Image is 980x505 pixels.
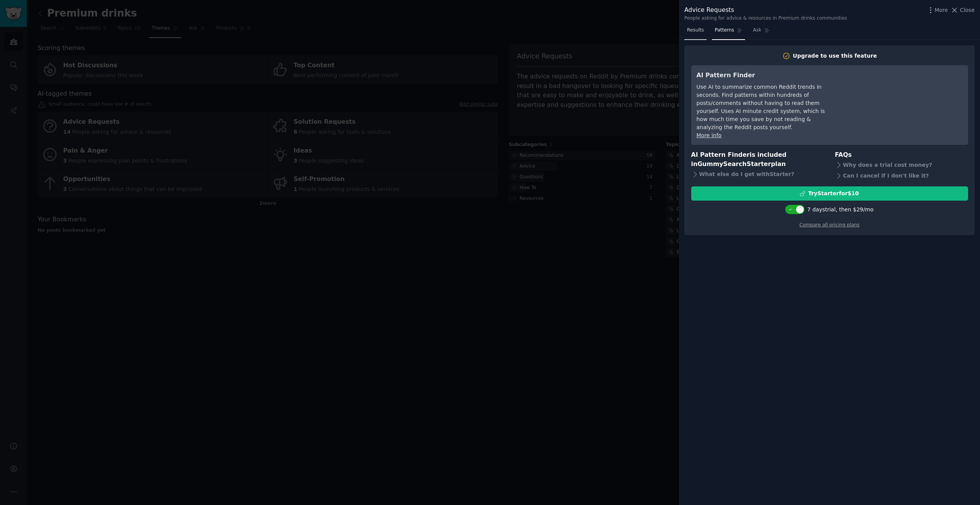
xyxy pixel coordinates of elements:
span: Ask [753,27,761,34]
h3: FAQs [835,150,968,160]
div: What else do I get with Starter ? [691,169,824,180]
div: 7 days trial, then $ 29 /mo [807,206,874,214]
div: Can I cancel if I don't like it? [835,170,968,181]
a: Patterns [712,24,745,40]
span: Close [960,6,975,14]
div: Try Starter for $10 [808,189,859,198]
div: Why does a trial cost money? [835,159,968,170]
div: Use AI to summarize common Reddit trends in seconds. Find patterns within hundreds of posts/comme... [697,83,837,131]
span: GummySearch Starter [697,160,771,168]
button: More [927,6,948,14]
a: Results [684,24,707,40]
span: Results [687,27,704,34]
span: More [935,6,948,14]
button: TryStarterfor$10 [691,186,968,201]
h3: AI Pattern Finder [697,71,837,80]
div: Upgrade to use this feature [793,52,877,60]
h3: AI Pattern Finder is included in plan [691,150,824,169]
div: People asking for advice & resources in Premium drinks communities [684,15,847,22]
div: Advice Requests [684,5,847,15]
a: Ask [750,24,772,40]
button: Close [950,6,975,14]
a: More info [697,132,722,138]
iframe: YouTube video player [848,71,963,128]
a: Compare all pricing plans [800,222,859,228]
span: Patterns [715,27,734,34]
